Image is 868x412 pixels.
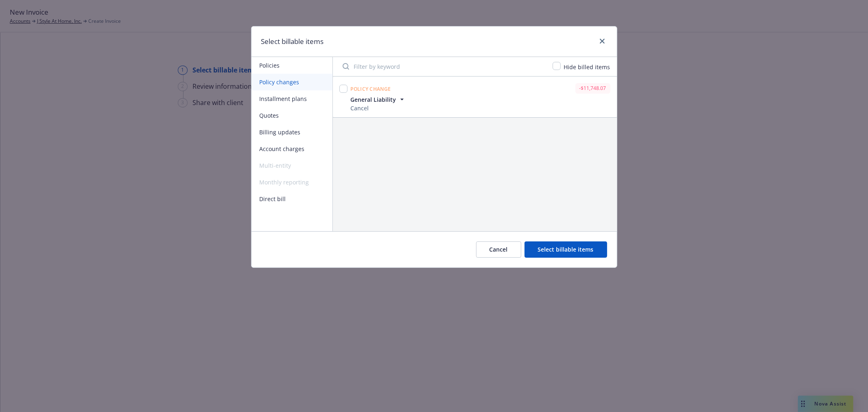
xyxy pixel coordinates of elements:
button: Select billable items [525,241,607,258]
button: Policies [251,57,332,74]
button: Quotes [251,107,332,124]
button: General Liability [351,95,406,104]
span: Monthly reporting [251,174,332,191]
h1: Select billable items [261,36,324,47]
span: Policy change [351,85,391,92]
div: -$11,748.07 [575,83,610,93]
button: Account charges [251,140,332,157]
div: Cancel [351,104,406,112]
input: Filter by keyword [338,58,548,75]
button: Cancel [476,241,521,258]
span: Hide billed items [564,63,610,71]
a: close [597,36,607,46]
button: Direct bill [251,191,332,207]
span: General Liability [351,95,396,104]
span: Multi-entity [251,157,332,174]
button: Installment plans [251,90,332,107]
button: Billing updates [251,124,332,140]
button: Policy changes [251,74,332,90]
